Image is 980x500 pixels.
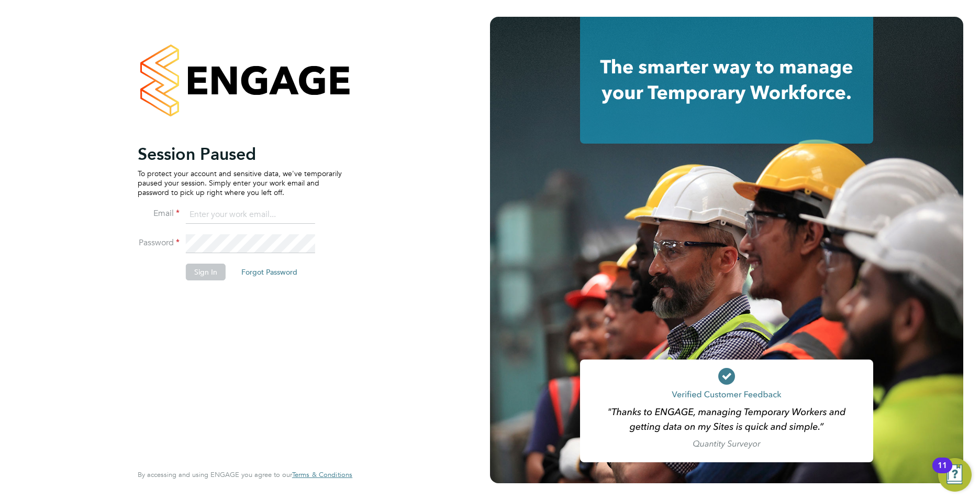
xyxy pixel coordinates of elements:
div: 11 [938,465,947,479]
span: Terms & Conditions [292,470,352,479]
a: Terms & Conditions [292,471,352,479]
span: By accessing and using ENGAGE you agree to our [138,470,352,479]
p: To protect your account and sensitive data, we've temporarily paused your session. Simply enter y... [138,169,342,198]
button: Sign In [186,264,226,280]
h2: Session Paused [138,144,342,165]
label: Email [138,208,180,219]
button: Open Resource Center, 11 new notifications [938,458,972,492]
label: Password [138,237,180,248]
input: Enter your work email... [186,205,315,224]
button: Forgot Password [233,264,306,280]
